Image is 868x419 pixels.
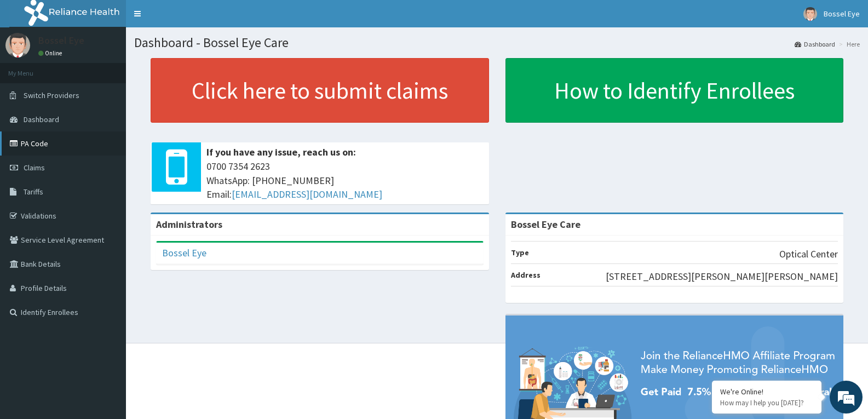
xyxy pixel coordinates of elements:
b: Type [511,248,529,257]
img: User Image [5,33,30,58]
span: Bossel Eye [824,9,860,19]
a: [EMAIL_ADDRESS][DOMAIN_NAME] [232,188,382,200]
span: We're online! [64,138,151,249]
a: Bossel Eye [162,246,206,259]
a: Click here to submit claims [151,58,489,123]
textarea: Type your message and hit 'Enter' [5,299,209,337]
b: Address [511,270,541,280]
b: Administrators [156,218,222,231]
img: d_794563401_company_1708531726252_794563401 [20,55,44,82]
h1: Dashboard - Bossel Eye Care [134,36,860,50]
li: Here [836,39,860,49]
span: Claims [24,163,45,173]
p: Bossel Eye [38,36,84,45]
p: Optical Center [779,247,838,261]
a: How to Identify Enrollees [505,58,844,123]
p: [STREET_ADDRESS][PERSON_NAME][PERSON_NAME] [606,269,838,284]
span: Tariffs [24,187,43,197]
a: Online [38,49,65,57]
div: We're Online! [720,387,813,397]
p: How may I help you today? [720,398,813,407]
div: Minimize live chat window [180,5,206,32]
a: Dashboard [795,39,835,49]
img: User Image [803,7,817,21]
span: Switch Providers [24,90,79,100]
strong: Bossel Eye Care [511,218,580,231]
span: 0700 7354 2623 WhatsApp: [PHONE_NUMBER] Email: [206,159,484,202]
div: Chat with us now [57,61,184,76]
b: If you have any issue, reach us on: [206,146,356,158]
span: Dashboard [24,114,59,124]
